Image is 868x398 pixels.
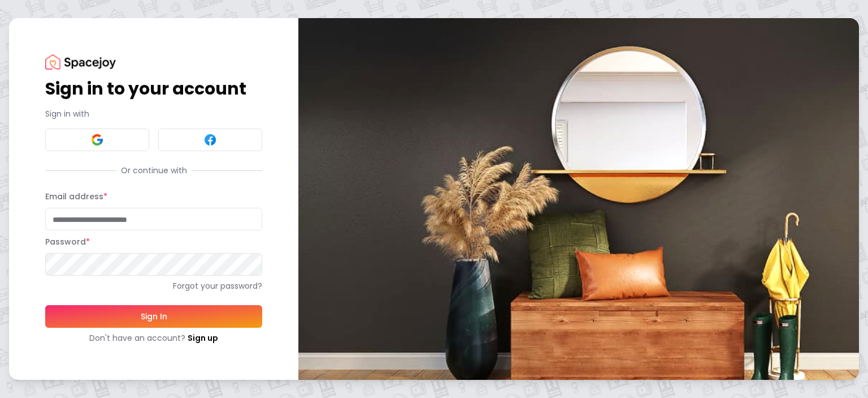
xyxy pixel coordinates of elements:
[45,108,262,119] p: Sign in with
[45,305,262,328] button: Sign In
[45,332,262,344] div: Don't have an account?
[90,133,104,147] img: Google signin
[45,280,262,292] a: Forgot your password?
[298,18,859,380] img: banner
[188,332,218,344] a: Sign up
[45,236,90,247] label: Password
[45,79,262,99] h1: Sign in to your account
[116,165,192,176] span: Or continue with
[203,133,217,147] img: Facebook signin
[45,191,107,202] label: Email address
[45,54,116,70] img: Spacejoy Logo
